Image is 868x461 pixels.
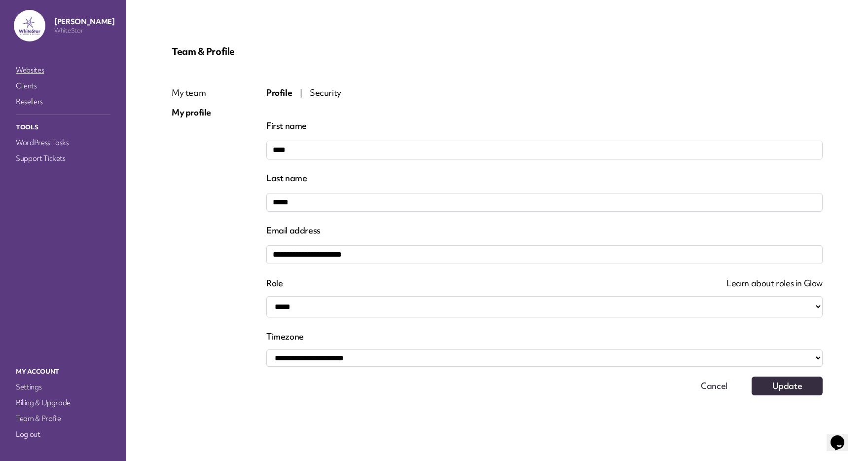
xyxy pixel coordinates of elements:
a: Clients [14,79,112,93]
div: Timezone [266,328,304,342]
span: | [300,87,302,98]
a: Billing & Upgrade [14,396,112,410]
a: Log out [14,427,112,441]
a: Support Tickets [14,152,112,165]
a: Settings [14,380,112,394]
p: My Account [14,365,112,378]
button: Update [752,377,823,395]
span: Profile [266,87,292,98]
span: Security [310,87,341,98]
div: Role [266,274,283,288]
label: Last name [266,169,823,183]
div: My profile [172,107,211,118]
div: My team [172,87,211,99]
p: WhiteStar [54,27,114,35]
a: Websites [14,63,112,77]
p: [PERSON_NAME] [54,17,114,27]
a: WordPress Tasks [14,136,112,150]
p: Team & Profile [172,45,235,57]
label: First name [266,117,823,131]
a: Resellers [14,95,112,109]
button: Cancel [683,377,746,395]
p: Tools [14,121,112,134]
a: Team & Profile [14,412,112,425]
label: Email address [266,222,823,235]
iframe: chat widget [827,422,858,451]
a: Learn about roles in Glow [726,277,823,289]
